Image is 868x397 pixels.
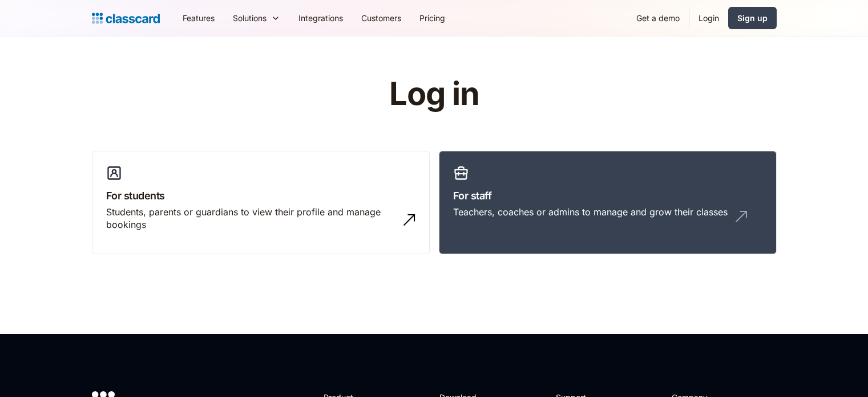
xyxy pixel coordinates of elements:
div: Solutions [233,12,267,24]
a: Features [173,5,224,31]
div: Teachers, coaches or admins to manage and grow their classes [453,206,728,218]
a: Integrations [289,5,352,31]
h3: For students [106,188,415,203]
a: home [92,10,160,26]
a: Login [689,5,728,31]
a: Pricing [410,5,454,31]
h1: Log in [253,77,615,112]
a: For staffTeachers, coaches or admins to manage and grow their classes [439,151,777,255]
h3: For staff [453,188,762,203]
a: Customers [352,5,410,31]
div: Sign up [737,12,768,24]
div: Students, parents or guardians to view their profile and manage bookings [106,206,393,231]
a: Sign up [728,7,777,29]
div: Solutions [224,5,289,31]
a: Get a demo [627,5,689,31]
a: For studentsStudents, parents or guardians to view their profile and manage bookings [92,151,430,255]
